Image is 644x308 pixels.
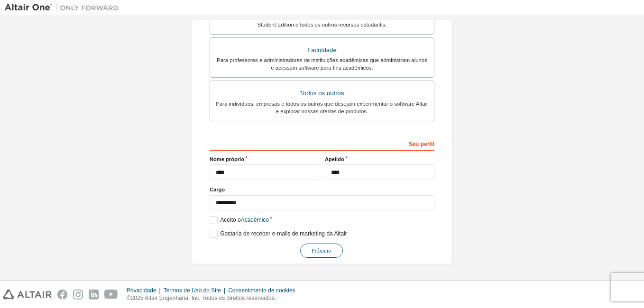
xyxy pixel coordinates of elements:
div: Para professores e administradores de instituições acadêmicas que administram alunos e acessam so... [216,56,428,72]
img: linkedin.svg [89,290,99,299]
img: altair_logo.svg [3,290,52,299]
img: youtube.svg [104,290,118,299]
div: Para indivíduos, empresas e todos os outros que desejam experimentar o software Altair e explorar... [216,100,428,115]
div: Seu perfil [210,136,434,151]
img: facebook.svg [57,290,67,299]
font: 2025 Altair Engenharia, Inc. Todos os direitos reservados. [131,295,276,301]
div: Para alunos atualmente matriculados que desejam acessar o pacote gratuito Altair Student Edition ... [216,13,428,28]
label: Nome próprio [210,155,319,163]
img: Altair One [5,3,123,12]
p: © [127,294,301,302]
label: Apelido [325,155,434,163]
div: Termos de Uso do Site [164,287,229,294]
label: Aceito o [210,216,269,224]
div: Todos os outros [216,87,428,100]
div: Consentimento de cookies [228,287,301,294]
label: Gostaria de receber e-mails de marketing da Altair [210,230,347,238]
div: Faculdade [216,44,428,57]
div: Privacidade [127,287,164,294]
img: instagram.svg [73,290,83,299]
a: Acadêmico [241,217,269,223]
label: Cargo [210,186,434,193]
button: Próximo [300,244,343,258]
